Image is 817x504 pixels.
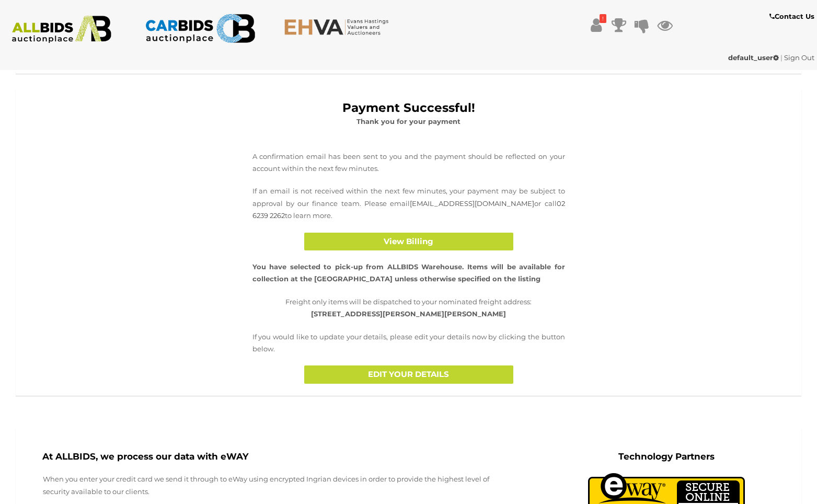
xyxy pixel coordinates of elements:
a: Sign Out [784,53,814,62]
p: A confirmation email has been sent to you and the payment should be reflected on your account wit... [252,151,565,175]
b: You have selected to pick-up from ALLBIDS Warehouse. Items will be available for collection at th... [252,262,565,283]
a: View Billing [252,233,565,251]
strong: default_user [728,53,779,62]
a: default_user [728,53,780,62]
i: ! [600,14,606,23]
strong: [STREET_ADDRESS][PERSON_NAME][PERSON_NAME] [311,310,506,318]
p: When you enter your credit card we send it through to eWay using encrypted Ingrian devices in ord... [43,473,516,498]
a: ! [588,16,604,35]
span: | [780,53,783,62]
a: EDIT YOUR DETAILS [252,365,565,384]
img: CARBIDS.com.au [145,10,256,47]
a: [EMAIL_ADDRESS][DOMAIN_NAME] [410,199,534,208]
p: If you would like to update your details, please edit your details now by clicking the button below. [252,331,565,356]
a: Contact Us [769,10,817,22]
img: ALLBIDS.com.au [6,16,117,43]
button: View Billing [304,233,513,251]
b: At ALLBIDS, we process our data with eWAY [42,451,248,462]
p: If an email is not received within the next few minutes, your payment may be subject to approval ... [252,185,565,222]
b: Thank you for your payment [356,117,461,125]
img: EHVA.com.au [284,18,395,36]
b: Contact Us [769,12,814,20]
p: Freight only items will be dispatched to your nominated freight address: [252,296,565,320]
b: Payment Successful! [342,100,475,115]
button: EDIT YOUR DETAILS [304,365,513,384]
b: Technology Partners [618,451,715,462]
